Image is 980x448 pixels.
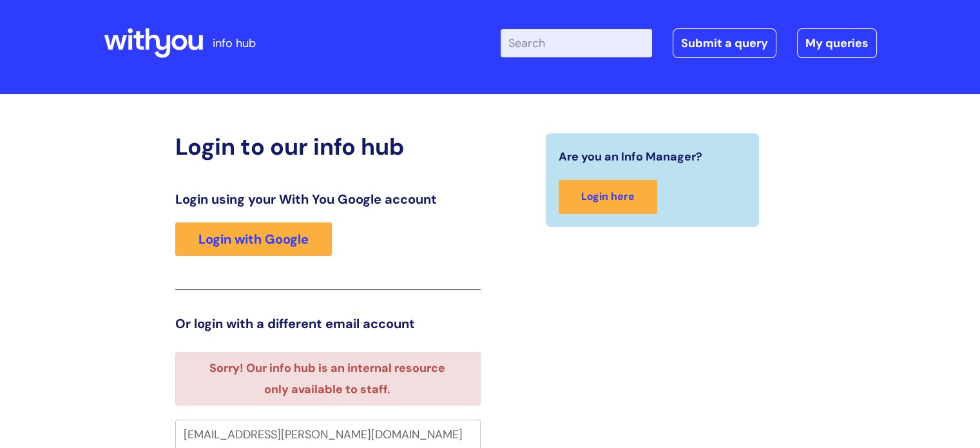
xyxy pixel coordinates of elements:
h2: Login to our info hub [175,133,481,161]
input: Search [501,29,652,57]
p: info hub [213,33,256,54]
a: Login with Google [175,222,332,256]
a: Submit a query [673,28,776,58]
a: My queries [797,28,877,58]
span: Are you an Info Manager? [559,146,702,167]
h3: Or login with a different email account [175,316,481,331]
a: Login here [559,180,657,214]
h3: Login using your With You Google account [175,191,481,207]
li: Sorry! Our info hub is an internal resource only available to staff. [198,358,457,400]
